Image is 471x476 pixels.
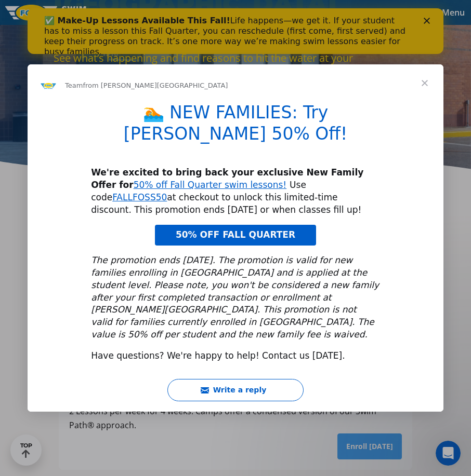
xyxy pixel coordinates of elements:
[91,167,380,216] div: Use code at checkout to unlock this limited-time discount. This promotion ends [DATE] or when cla...
[91,102,380,151] h1: 🏊 NEW FAMILIES: Try [PERSON_NAME] 50% Off!
[65,81,83,89] span: Team
[406,64,443,102] span: Close
[155,225,316,246] a: 50% OFF FALL QUARTER
[17,7,203,17] b: ✅ Make-Up Lessons Available This Fall!
[83,81,228,89] span: from [PERSON_NAME][GEOGRAPHIC_DATA]
[17,7,383,49] div: Life happens—we get it. If your student has to miss a lesson this Fall Quarter, you can reschedul...
[167,379,304,401] button: Write a reply
[91,255,379,339] i: The promotion ends [DATE]. The promotion is valid for new families enrolling in [GEOGRAPHIC_DATA]...
[134,180,283,190] a: 50% off Fall Quarter swim lessons
[396,9,407,16] div: Close
[283,180,286,190] a: !
[176,229,295,240] span: 50% OFF FALL QUARTER
[91,350,380,362] div: Have questions? We're happy to help! Contact us [DATE].
[40,77,57,93] img: Profile image for Team
[91,167,363,190] b: We're excited to bring back your exclusive New Family Offer for
[112,192,167,202] a: FALLFOSS50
